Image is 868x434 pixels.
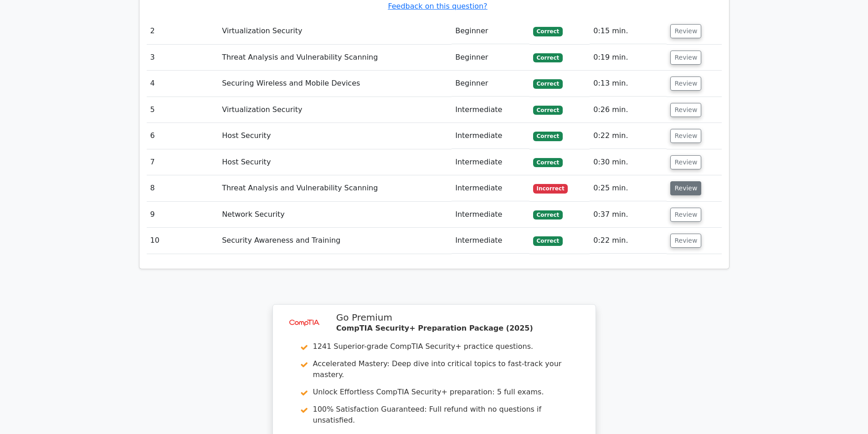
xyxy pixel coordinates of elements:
td: Host Security [218,123,452,149]
td: Beginner [452,45,529,71]
td: 7 [147,149,219,175]
td: Intermediate [452,175,529,201]
span: Correct [533,158,563,167]
span: Correct [533,79,563,88]
button: Review [670,103,701,117]
td: 0:22 min. [590,123,667,149]
td: 2 [147,18,219,44]
td: Security Awareness and Training [218,228,452,254]
td: Beginner [452,18,529,44]
td: Network Security [218,202,452,228]
span: Correct [533,27,563,36]
td: 3 [147,45,219,71]
td: Virtualization Security [218,97,452,123]
td: 0:30 min. [590,149,667,175]
span: Correct [533,53,563,62]
td: 0:19 min. [590,45,667,71]
td: 5 [147,97,219,123]
button: Review [670,181,701,195]
td: Intermediate [452,202,529,228]
td: 10 [147,228,219,254]
td: 0:25 min. [590,175,667,201]
td: 9 [147,202,219,228]
td: 0:26 min. [590,97,667,123]
td: Threat Analysis and Vulnerability Scanning [218,175,452,201]
span: Correct [533,236,563,245]
td: Host Security [218,149,452,175]
span: Incorrect [533,184,568,193]
button: Review [670,155,701,169]
span: Correct [533,106,563,115]
td: Securing Wireless and Mobile Devices [218,71,452,97]
span: Correct [533,132,563,141]
td: Virtualization Security [218,18,452,44]
td: Intermediate [452,123,529,149]
button: Review [670,24,701,38]
td: Beginner [452,71,529,97]
td: Threat Analysis and Vulnerability Scanning [218,45,452,71]
button: Review [670,129,701,143]
td: 0:37 min. [590,202,667,228]
button: Review [670,234,701,248]
button: Review [670,51,701,65]
td: Intermediate [452,97,529,123]
td: 6 [147,123,219,149]
td: 0:13 min. [590,71,667,97]
td: 0:15 min. [590,18,667,44]
td: Intermediate [452,228,529,254]
td: 4 [147,71,219,97]
a: Feedback on this question? [388,2,487,10]
td: Intermediate [452,149,529,175]
span: Correct [533,210,563,220]
button: Review [670,208,701,222]
button: Review [670,77,701,91]
td: 0:22 min. [590,228,667,254]
td: 8 [147,175,219,201]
